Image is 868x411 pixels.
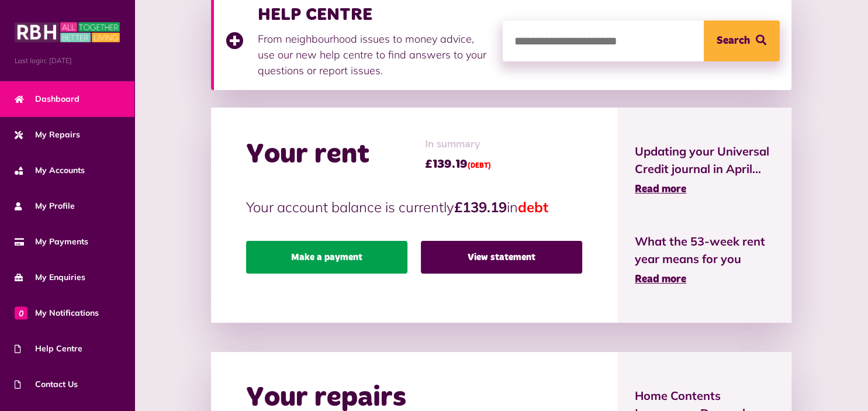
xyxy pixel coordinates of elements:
[258,4,491,25] h3: HELP CENTRE
[15,164,85,177] span: My Accounts
[246,196,582,217] p: Your account balance is currently in
[518,198,548,216] span: debt
[15,20,120,44] img: MyRBH
[635,143,774,178] span: Updating your Universal Credit journal in April...
[15,56,120,66] span: Last login: [DATE]
[717,20,750,61] span: Search
[635,274,686,285] span: Read more
[15,93,79,105] span: Dashboard
[15,129,80,141] span: My Repairs
[15,378,78,391] span: Contact Us
[246,138,369,172] h2: Your rent
[15,307,99,319] span: My Notifications
[454,198,507,216] strong: £139.19
[425,156,491,173] span: £139.19
[635,184,686,195] span: Read more
[15,271,85,284] span: My Enquiries
[258,31,491,78] p: From neighbourhood issues to money advice, use our new help centre to find answers to your questi...
[15,343,82,355] span: Help Centre
[425,137,491,153] span: In summary
[421,241,582,274] a: View statement
[635,233,774,268] span: What the 53-week rent year means for you
[704,20,780,61] button: Search
[635,143,774,198] a: Updating your Universal Credit journal in April... Read more
[15,236,88,248] span: My Payments
[15,306,27,319] span: 0
[468,163,491,170] span: (DEBT)
[635,233,774,288] a: What the 53-week rent year means for you Read more
[246,241,407,274] a: Make a payment
[15,200,75,212] span: My Profile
